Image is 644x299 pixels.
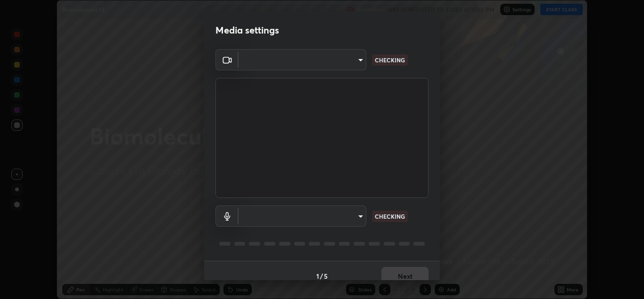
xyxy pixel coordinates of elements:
[375,212,405,221] p: CHECKING
[316,271,319,281] h4: 1
[320,271,323,281] h4: /
[215,24,279,36] h2: Media settings
[375,56,405,64] p: CHECKING
[239,49,366,70] div: ​
[324,271,328,281] h4: 5
[239,205,366,227] div: ​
